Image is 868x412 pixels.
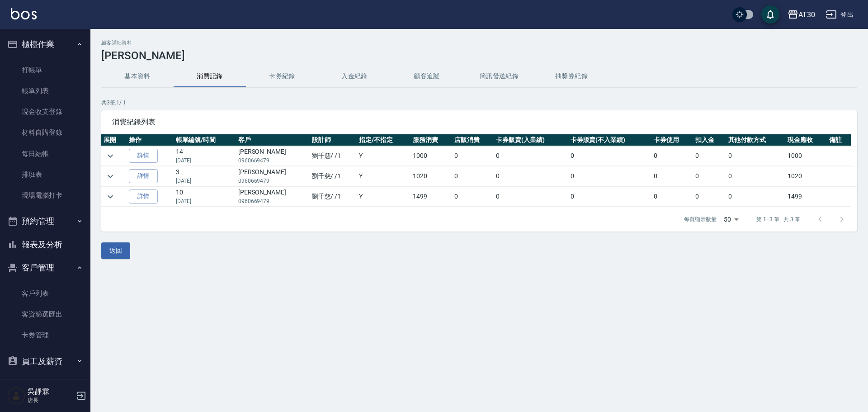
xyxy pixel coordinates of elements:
[651,146,693,166] td: 0
[410,166,452,186] td: 1020
[684,215,717,223] p: 每頁顯示數量
[4,325,87,346] a: 卡券管理
[822,6,857,23] button: 登出
[785,134,827,146] th: 現金應收
[236,146,310,166] td: [PERSON_NAME]
[236,187,310,207] td: [PERSON_NAME]
[726,187,785,207] td: 0
[494,134,568,146] th: 卡券販賣(入業績)
[726,146,785,166] td: 0
[410,146,452,166] td: 1000
[4,373,87,396] button: 商品管理
[318,66,391,87] button: 入金紀錄
[720,207,742,232] div: 50
[101,66,174,87] button: 基本資料
[4,81,87,101] a: 帳單列表
[101,242,130,259] button: 返回
[129,189,158,204] a: 詳情
[101,40,857,46] h2: 顧客詳細資料
[4,233,87,256] button: 報表及分析
[785,187,827,207] td: 1499
[693,146,726,166] td: 0
[7,387,25,405] img: Person
[246,66,318,87] button: 卡券紀錄
[391,66,463,87] button: 顧客追蹤
[4,209,87,233] button: 預約管理
[310,146,357,166] td: 劉千慈 / /1
[174,66,246,87] button: 消費記錄
[357,187,410,207] td: Y
[28,396,74,404] p: 店長
[798,9,815,20] div: AT30
[236,134,310,146] th: 客戶
[4,185,87,206] a: 現場電腦打卡
[236,166,310,186] td: [PERSON_NAME]
[174,166,236,186] td: 3
[452,134,494,146] th: 店販消費
[452,187,494,207] td: 0
[535,66,608,87] button: 抽獎券紀錄
[651,134,693,146] th: 卡券使用
[104,190,117,204] button: expand row
[4,350,87,373] button: 員工及薪資
[101,49,857,62] h3: [PERSON_NAME]
[176,177,234,185] p: [DATE]
[176,197,234,205] p: [DATE]
[568,187,651,207] td: 0
[756,215,800,223] p: 第 1–3 筆 共 3 筆
[568,146,651,166] td: 0
[726,166,785,186] td: 0
[238,197,307,205] p: 0960669479
[4,33,87,56] button: 櫃檯作業
[174,146,236,166] td: 14
[463,66,535,87] button: 簡訊發送紀錄
[11,8,37,19] img: Logo
[568,166,651,186] td: 0
[494,166,568,186] td: 0
[310,187,357,207] td: 劉千慈 / /1
[568,134,651,146] th: 卡券販賣(不入業績)
[4,164,87,185] a: 排班表
[761,5,779,24] button: save
[410,134,452,146] th: 服務消費
[112,118,846,127] span: 消費紀錄列表
[410,187,452,207] td: 1499
[494,187,568,207] td: 0
[104,170,117,183] button: expand row
[238,177,307,185] p: 0960669479
[693,134,726,146] th: 扣入金
[4,256,87,279] button: 客戶管理
[176,156,234,165] p: [DATE]
[357,146,410,166] td: Y
[238,156,307,165] p: 0960669479
[651,187,693,207] td: 0
[129,149,158,163] a: 詳情
[785,146,827,166] td: 1000
[310,134,357,146] th: 設計師
[174,187,236,207] td: 10
[101,134,127,146] th: 展開
[785,166,827,186] td: 1020
[101,99,857,107] p: 共 3 筆, 1 / 1
[174,134,236,146] th: 帳單編號/時間
[651,166,693,186] td: 0
[4,304,87,325] a: 客資篩選匯出
[452,166,494,186] td: 0
[693,187,726,207] td: 0
[4,122,87,143] a: 材料自購登錄
[693,166,726,186] td: 0
[827,134,851,146] th: 備註
[494,146,568,166] td: 0
[104,149,117,163] button: expand row
[28,387,74,396] h5: 吳靜霖
[4,143,87,164] a: 每日結帳
[127,134,174,146] th: 操作
[726,134,785,146] th: 其他付款方式
[357,134,410,146] th: 指定/不指定
[310,166,357,186] td: 劉千慈 / /1
[452,146,494,166] td: 0
[357,166,410,186] td: Y
[129,169,158,183] a: 詳情
[784,5,819,24] button: AT30
[4,283,87,304] a: 客戶列表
